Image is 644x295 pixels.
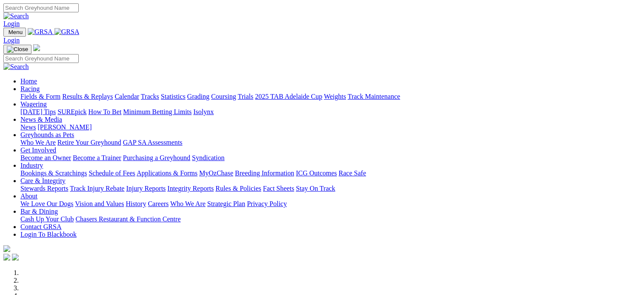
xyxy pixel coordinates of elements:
[207,200,245,207] a: Strategic Plan
[89,169,135,177] a: Schedule of Fees
[20,231,77,238] a: Login To Blackbook
[338,169,366,177] a: Race Safe
[263,185,294,192] a: Fact Sheets
[20,169,641,177] div: Industry
[148,200,169,207] a: Careers
[20,123,36,131] a: News
[238,93,253,100] a: Trials
[141,93,159,100] a: Tracks
[255,93,322,100] a: 2025 TAB Adelaide Cup
[75,215,180,223] a: Chasers Restaurant & Function Centre
[20,200,641,208] div: About
[20,108,56,115] a: [DATE] Tips
[199,169,233,177] a: MyOzChase
[187,93,209,100] a: Grading
[57,108,86,115] a: SUREpick
[20,154,71,161] a: Become an Owner
[20,154,641,162] div: Get Involved
[20,93,60,100] a: Fields & Form
[20,185,68,192] a: Stewards Reports
[20,208,58,215] a: Bar & Dining
[296,169,337,177] a: ICG Outcomes
[3,3,79,12] input: Search
[75,200,124,207] a: Vision and Values
[123,108,192,115] a: Minimum Betting Limits
[161,93,186,100] a: Statistics
[235,169,294,177] a: Breeding Information
[170,200,206,207] a: Who We Are
[3,12,29,20] img: Search
[211,93,236,100] a: Coursing
[37,123,92,131] a: [PERSON_NAME]
[20,215,641,223] div: Bar & Dining
[3,254,10,261] img: facebook.svg
[20,116,62,123] a: News & Media
[123,139,183,146] a: GAP SA Assessments
[70,185,124,192] a: Track Injury Rebate
[192,154,224,161] a: Syndication
[28,28,53,36] img: GRSA
[12,254,19,261] img: twitter.svg
[167,185,214,192] a: Integrity Reports
[126,200,146,207] a: History
[3,37,20,44] a: Login
[3,63,29,71] img: Search
[20,85,40,92] a: Racing
[3,54,79,63] input: Search
[20,200,73,207] a: We Love Our Dogs
[20,177,66,184] a: Care & Integrity
[20,215,74,223] a: Cash Up Your Club
[73,154,121,161] a: Become a Trainer
[215,185,261,192] a: Rules & Policies
[3,245,10,252] img: logo-grsa-white.png
[20,223,61,230] a: Contact GRSA
[20,77,37,85] a: Home
[20,185,641,192] div: Care & Integrity
[33,44,40,51] img: logo-grsa-white.png
[126,185,166,192] a: Injury Reports
[54,28,80,36] img: GRSA
[20,192,37,200] a: About
[114,93,139,100] a: Calendar
[296,185,335,192] a: Stay On Track
[20,162,43,169] a: Industry
[20,146,56,154] a: Get Involved
[7,46,28,53] img: Close
[193,108,214,115] a: Isolynx
[247,200,287,207] a: Privacy Policy
[20,169,87,177] a: Bookings & Scratchings
[9,29,23,35] span: Menu
[20,93,641,100] div: Racing
[89,108,122,115] a: How To Bet
[123,154,190,161] a: Purchasing a Greyhound
[137,169,197,177] a: Applications & Forms
[62,93,113,100] a: Results & Replays
[3,20,20,27] a: Login
[20,123,641,131] div: News & Media
[20,108,641,116] div: Wagering
[57,139,121,146] a: Retire Your Greyhound
[20,139,641,146] div: Greyhounds as Pets
[324,93,346,100] a: Weights
[20,139,56,146] a: Who We Are
[3,28,26,37] button: Toggle navigation
[348,93,400,100] a: Track Maintenance
[20,131,74,138] a: Greyhounds as Pets
[20,100,47,108] a: Wagering
[3,45,31,54] button: Toggle navigation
